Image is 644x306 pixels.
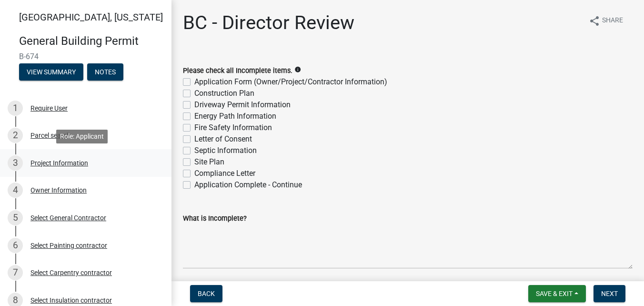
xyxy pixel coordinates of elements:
div: Select Carpentry contractor [30,269,112,276]
i: share [589,15,600,27]
span: B-674 [19,52,152,61]
wm-modal-confirm: Notes [87,69,123,76]
div: Project Information [30,160,88,166]
span: Save & Exit [536,290,573,297]
div: 6 [8,238,23,253]
button: View Summary [19,63,83,81]
div: 7 [8,265,23,280]
span: Share [602,15,623,27]
wm-modal-confirm: Summary [19,69,83,76]
div: 1 [8,101,23,116]
div: Parcel search [30,132,70,139]
span: Back [198,290,215,297]
button: Back [190,285,222,302]
div: Owner Information [30,187,87,194]
label: Energy Path Information [194,111,276,122]
label: What is Incomplete? [183,215,247,222]
label: Fire Safety Information [194,122,272,133]
label: Construction Plan [194,88,254,99]
div: Select Painting contractor [30,242,107,249]
h1: BC - Director Review [183,11,354,34]
button: shareShare [581,11,631,30]
label: Site Plan [194,156,224,168]
div: 5 [8,210,23,225]
div: 4 [8,183,23,198]
label: Letter of Consent [194,133,252,145]
button: Notes [87,63,123,81]
label: Application Form (Owner/Project/Contractor Information) [194,76,387,88]
button: Next [594,285,625,302]
span: Next [601,290,618,297]
label: Driveway Permit Information [194,99,291,111]
label: Please check all Incomplete items. [183,68,292,74]
div: Select General Contractor [30,214,106,221]
div: Require User [30,105,68,112]
div: 3 [8,155,23,171]
div: Select Insulation contractor [30,297,112,304]
label: Application Complete - Continue [194,179,302,191]
h4: General Building Permit [19,34,164,48]
label: Compliance Letter [194,168,255,179]
i: info [294,66,301,73]
button: Save & Exit [528,285,586,302]
label: Septic Information [194,145,257,156]
div: Role: Applicant [56,130,108,143]
div: 2 [8,128,23,143]
span: [GEOGRAPHIC_DATA], [US_STATE] [19,11,163,23]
